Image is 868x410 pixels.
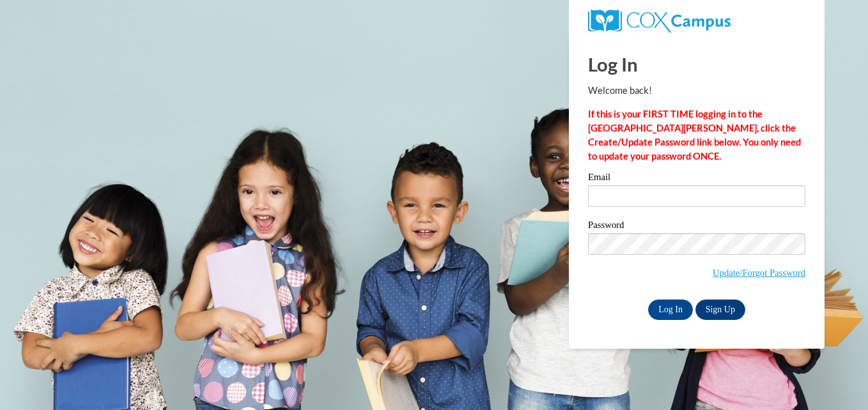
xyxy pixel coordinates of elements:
[588,51,805,77] h1: Log In
[588,109,801,162] strong: If this is your FIRST TIME logging in to the [GEOGRAPHIC_DATA][PERSON_NAME], click the Create/Upd...
[695,300,745,320] a: Sign Up
[713,268,805,278] a: Update/Forgot Password
[648,300,693,320] input: Log In
[588,84,805,98] p: Welcome back!
[588,172,805,185] label: Email
[588,15,731,26] a: COX Campus
[588,220,805,233] label: Password
[588,10,731,33] img: COX Campus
